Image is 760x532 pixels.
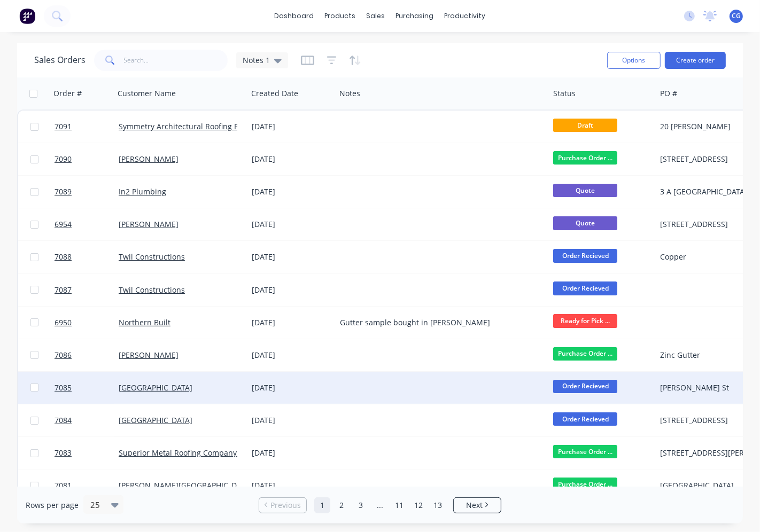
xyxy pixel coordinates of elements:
[118,88,176,99] div: Customer Name
[19,8,35,24] img: Factory
[251,88,298,99] div: Created Date
[252,317,331,328] div: [DATE]
[372,497,388,513] a: Jump forward
[119,350,179,360] a: [PERSON_NAME]
[119,252,185,262] a: Twil Constructions
[553,184,617,197] span: Quote
[252,382,331,393] div: [DATE]
[55,480,72,491] span: 7081
[553,347,617,361] span: Purchase Order ...
[119,219,179,229] a: [PERSON_NAME]
[454,500,501,511] a: Next page
[660,88,677,99] div: PO #
[55,372,119,404] a: 7085
[55,143,119,175] a: 7090
[607,52,661,69] button: Options
[553,216,617,230] span: Quote
[55,274,119,306] a: 7087
[119,285,185,295] a: Twil Constructions
[55,208,119,240] a: 6954
[53,88,82,99] div: Order #
[252,285,331,295] div: [DATE]
[553,445,617,458] span: Purchase Order ...
[119,382,192,393] a: [GEOGRAPHIC_DATA]
[466,500,483,511] span: Next
[553,412,617,426] span: Order Recieved
[430,497,446,513] a: Page 13
[55,176,119,208] a: 7089
[55,285,72,295] span: 7087
[361,8,391,24] div: sales
[553,478,617,491] span: Purchase Order ...
[55,111,119,143] a: 7091
[55,339,119,371] a: 7086
[340,317,534,328] div: Gutter sample bought in [PERSON_NAME]
[26,500,79,511] span: Rows per page
[339,88,360,99] div: Notes
[252,415,331,426] div: [DATE]
[119,415,192,425] a: [GEOGRAPHIC_DATA]
[320,8,361,24] div: products
[254,497,506,513] ul: Pagination
[410,497,426,513] a: Page 12
[55,252,72,262] span: 7088
[314,497,330,513] a: Page 1 is your current page
[55,415,72,426] span: 7084
[270,500,301,511] span: Previous
[55,437,119,469] a: 7083
[252,186,331,197] div: [DATE]
[55,307,119,339] a: 6950
[252,350,331,361] div: [DATE]
[119,154,179,164] a: [PERSON_NAME]
[119,121,258,131] a: Symmetry Architectural Roofing Pty Ltd
[252,448,331,458] div: [DATE]
[119,317,170,327] a: Northern Built
[55,154,72,165] span: 7090
[119,480,252,490] a: [PERSON_NAME][GEOGRAPHIC_DATA]
[665,52,726,69] button: Create order
[553,380,617,393] span: Order Recieved
[243,54,270,66] span: Notes 1
[553,119,617,132] span: Draft
[553,88,576,99] div: Status
[119,448,263,458] a: Superior Metal Roofing Company Pty Ltd
[55,448,72,458] span: 7083
[353,497,369,513] a: Page 3
[55,186,72,197] span: 7089
[259,500,306,511] a: Previous page
[55,121,72,132] span: 7091
[124,50,228,71] input: Search...
[55,382,72,393] span: 7085
[252,252,331,262] div: [DATE]
[55,219,72,230] span: 6954
[34,55,86,65] h1: Sales Orders
[252,480,331,491] div: [DATE]
[55,317,72,328] span: 6950
[553,281,617,295] span: Order Recieved
[553,249,617,262] span: Order Recieved
[55,350,72,361] span: 7086
[391,8,439,24] div: purchasing
[55,241,119,273] a: 7088
[252,219,331,230] div: [DATE]
[334,497,350,513] a: Page 2
[269,8,320,24] a: dashboard
[55,470,119,502] a: 7081
[732,11,741,21] span: CG
[553,314,617,327] span: Ready for Pick ...
[391,497,407,513] a: Page 11
[439,8,491,24] div: productivity
[119,186,166,197] a: In2 Plumbing
[553,151,617,165] span: Purchase Order ...
[55,404,119,436] a: 7084
[252,121,331,132] div: [DATE]
[252,154,331,165] div: [DATE]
